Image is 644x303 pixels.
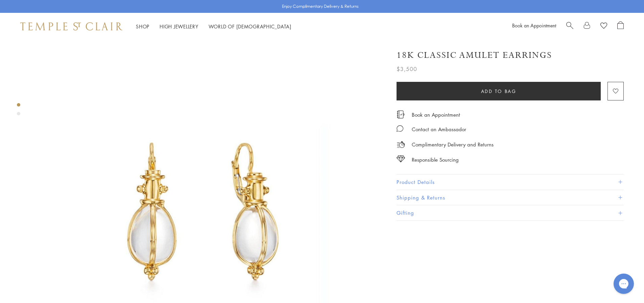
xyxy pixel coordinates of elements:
[397,156,405,162] img: icon_sourcing.svg
[136,23,149,30] a: ShopShop
[397,205,624,220] button: Gifting
[412,125,466,134] div: Contact an Ambassador
[397,111,405,118] img: icon_appointment.svg
[397,190,624,205] button: Shipping & Returns
[282,3,359,10] p: Enjoy Complimentary Delivery & Returns
[412,140,494,149] p: Complimentary Delivery and Returns
[397,140,405,149] img: icon_delivery.svg
[160,23,198,30] a: High JewelleryHigh Jewellery
[397,125,403,132] img: MessageIcon-01_2.svg
[20,22,122,30] img: Temple St. Clair
[209,23,291,30] a: World of [DEMOGRAPHIC_DATA]World of [DEMOGRAPHIC_DATA]
[600,21,607,31] a: View Wishlist
[397,65,417,73] span: $3,500
[397,174,624,190] button: Product Details
[412,111,460,118] a: Book an Appointment
[412,156,459,164] div: Responsible Sourcing
[397,82,601,100] button: Add to bag
[136,22,291,31] nav: Main navigation
[617,21,624,31] a: Open Shopping Bag
[481,88,517,95] span: Add to bag
[397,49,552,61] h1: 18K Classic Amulet Earrings
[17,101,20,121] div: Product gallery navigation
[610,271,637,296] iframe: Gorgias live chat messenger
[566,21,573,31] a: Search
[512,22,556,29] a: Book an Appointment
